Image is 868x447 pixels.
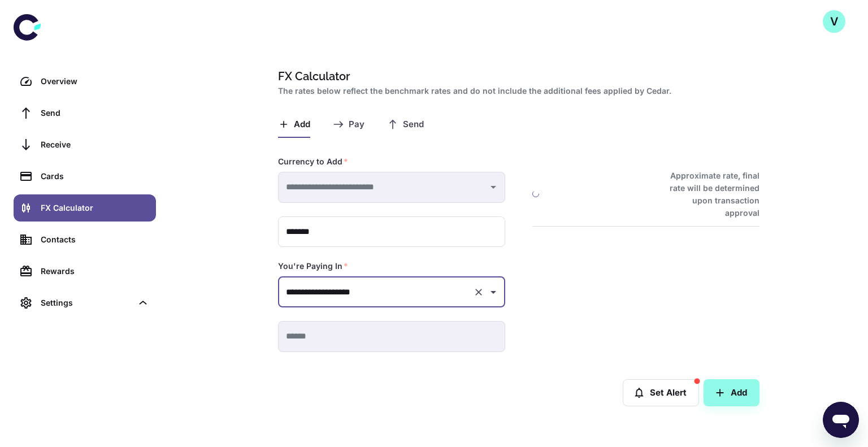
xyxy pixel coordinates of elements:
button: Set Alert [623,379,699,406]
div: Rewards [41,265,149,277]
label: You're Paying In [278,261,348,272]
button: Clear [471,284,487,300]
label: Currency to Add [278,156,348,167]
iframe: Button to launch messaging window [823,402,859,438]
a: Receive [14,131,156,158]
div: Overview [41,75,149,88]
button: Open [485,284,501,300]
div: Contacts [41,233,149,246]
span: Add [294,119,310,130]
button: Add [704,379,759,406]
a: Cards [14,163,156,190]
a: Contacts [14,226,156,253]
div: Settings [41,297,132,309]
h6: Approximate rate, final rate will be determined upon transaction approval [657,170,759,219]
h2: The rates below reflect the benchmark rates and do not include the additional fees applied by Cedar. [278,85,755,97]
div: Cards [41,170,149,183]
a: FX Calculator [14,194,156,222]
div: Send [41,107,149,119]
div: FX Calculator [41,202,149,214]
div: Receive [41,138,149,151]
button: V [823,10,845,33]
span: Send [403,119,424,130]
h1: FX Calculator [278,68,755,85]
div: Settings [14,289,156,316]
a: Send [14,99,156,127]
a: Rewards [14,258,156,285]
span: Pay [349,119,364,130]
a: Overview [14,68,156,95]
